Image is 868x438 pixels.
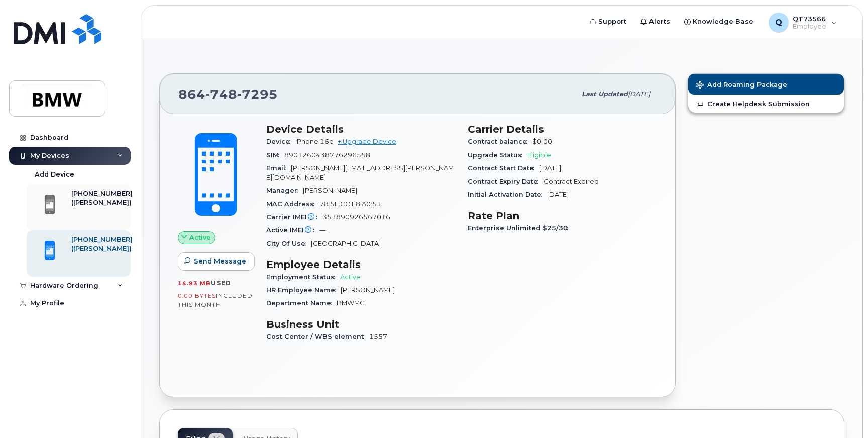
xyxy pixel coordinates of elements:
span: 7295 [237,86,278,102]
h3: Employee Details [266,258,456,271]
span: [DATE] [539,164,561,172]
span: 864 [178,86,278,102]
span: Active [340,273,361,281]
h3: Rate Plan [468,210,657,222]
span: [PERSON_NAME] [303,187,357,194]
span: Active [189,233,211,242]
h3: Device Details [266,123,456,135]
span: 0.00 Bytes [178,292,216,299]
span: Upgrade Status [468,151,527,159]
span: [PERSON_NAME] [341,286,395,294]
span: Email [266,164,291,172]
h3: Carrier Details [468,123,657,135]
span: 1557 [369,333,387,340]
span: [DATE] [628,90,650,98]
span: Department Name [266,299,337,307]
span: HR Employee Name [266,286,341,294]
span: — [319,226,326,234]
span: MAC Address [266,200,319,208]
span: iPhone 16e [295,138,334,145]
span: Enterprise Unlimited $25/30 [468,224,573,232]
span: Contract Expired [544,178,599,185]
iframe: Messenger Launcher [824,394,860,430]
span: 8901260438776296558 [284,151,370,159]
span: 14.93 MB [178,280,211,287]
span: [GEOGRAPHIC_DATA] [311,240,381,247]
span: Contract Start Date [468,164,539,172]
a: Create Helpdesk Submission [688,95,844,113]
span: [PERSON_NAME][EMAIL_ADDRESS][PERSON_NAME][DOMAIN_NAME] [266,164,454,181]
span: 351890926567016 [322,213,390,221]
span: Manager [266,187,303,194]
span: 78:5E:CC:E8:A0:51 [319,200,381,208]
button: Send Message [178,252,255,271]
span: Add Roaming Package [696,81,787,91]
button: Add Roaming Package [688,74,844,95]
span: Active IMEI [266,226,319,234]
span: Carrier IMEI [266,213,322,221]
span: Initial Activation Date [468,191,547,198]
span: Employment Status [266,273,340,281]
span: $0.00 [532,138,552,145]
a: + Upgrade Device [338,138,396,145]
span: SIM [266,151,284,159]
span: Last updated [582,90,628,98]
span: Eligible [527,151,551,159]
span: Contract balance [468,138,532,145]
span: 748 [205,86,237,102]
span: [DATE] [547,191,569,198]
span: BMWMC [337,299,365,307]
h3: Business Unit [266,318,456,330]
span: Send Message [194,256,246,266]
span: Contract Expiry Date [468,178,544,185]
span: City Of Use [266,240,311,247]
span: used [211,279,231,287]
span: Device [266,138,295,145]
span: Cost Center / WBS element [266,333,369,340]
